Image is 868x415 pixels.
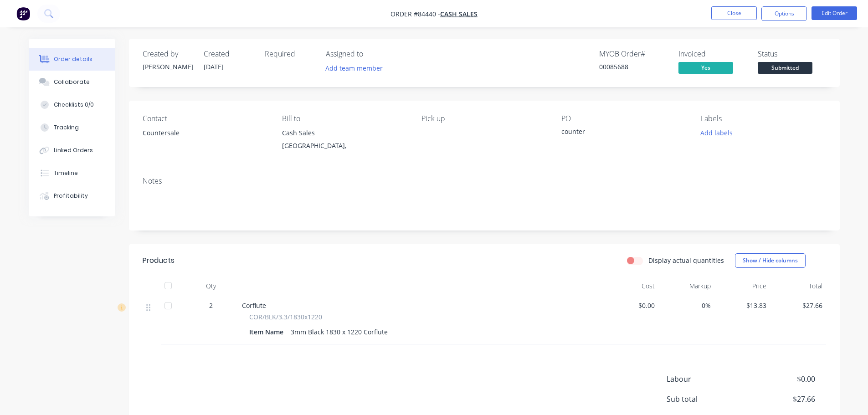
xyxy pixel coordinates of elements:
[603,277,659,295] div: Cost
[662,301,711,310] span: 0%
[287,325,391,338] div: 3mm Black 1830 x 1220 Corflute
[718,301,767,310] span: $13.83
[143,127,267,156] div: Countersale
[29,139,115,162] button: Linked Orders
[747,394,815,405] span: $27.66
[54,55,92,63] div: Order details
[29,93,115,116] button: Checklists 0/0
[29,48,115,71] button: Order details
[696,127,738,139] button: Add labels
[678,62,733,73] span: Yes
[561,114,686,123] div: PO
[561,127,675,139] div: counter
[204,50,254,58] div: Created
[747,374,815,384] span: $0.00
[758,50,826,58] div: Status
[667,374,748,384] span: Labour
[440,10,478,18] a: Cash Sales
[29,184,115,207] button: Profitability
[54,123,79,132] div: Tracking
[678,50,747,58] div: Invoiced
[204,62,224,71] span: [DATE]
[143,114,267,123] div: Contact
[242,301,266,310] span: Corflute
[282,114,407,123] div: Bill to
[54,192,88,200] div: Profitability
[249,312,322,322] span: COR/BLK/3.3/1830x1220
[606,301,655,310] span: $0.00
[735,253,806,268] button: Show / Hide columns
[599,50,668,58] div: MYOB Order #
[326,50,417,58] div: Assigned to
[143,62,193,72] div: [PERSON_NAME]
[29,71,115,93] button: Collaborate
[599,62,668,72] div: 00085688
[282,127,407,156] div: Cash Sales[GEOGRAPHIC_DATA],
[390,10,440,18] span: Order #84440 -
[54,146,93,154] div: Linked Orders
[54,169,78,177] div: Timeline
[16,7,30,20] img: Factory
[812,6,857,20] button: Edit Order
[658,277,714,295] div: Markup
[265,50,315,58] div: Required
[184,277,238,295] div: Qty
[714,277,770,295] div: Price
[711,6,757,20] button: Close
[770,277,826,295] div: Total
[320,62,387,74] button: Add team member
[209,301,213,310] span: 2
[282,139,407,152] div: [GEOGRAPHIC_DATA],
[29,162,115,184] button: Timeline
[143,50,193,58] div: Created by
[249,325,287,338] div: Item Name
[143,255,175,266] div: Products
[326,62,388,74] button: Add team member
[282,127,407,139] div: Cash Sales
[758,62,812,73] span: Submitted
[758,62,812,76] button: Submitted
[54,101,94,109] div: Checklists 0/0
[143,127,267,139] div: Countersale
[648,256,724,265] label: Display actual quantities
[54,78,90,86] div: Collaborate
[421,114,546,123] div: Pick up
[774,301,822,310] span: $27.66
[667,394,748,405] span: Sub total
[701,114,826,123] div: Labels
[29,116,115,139] button: Tracking
[761,6,807,21] button: Options
[143,177,826,185] div: Notes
